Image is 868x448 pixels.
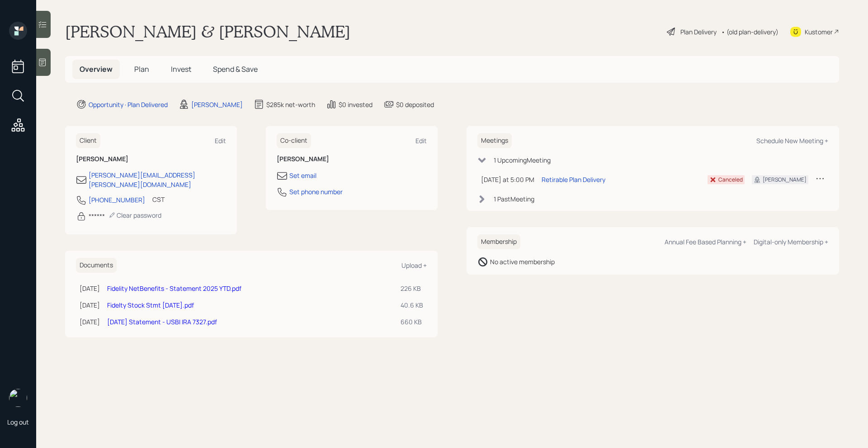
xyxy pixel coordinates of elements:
div: Edit [215,136,226,145]
div: Upload + [401,261,427,270]
h6: Membership [477,234,520,249]
div: CST [152,195,165,204]
div: Canceled [718,176,743,184]
div: $0 deposited [396,100,434,109]
h6: Co-client [277,133,311,148]
div: $0 invested [339,100,373,109]
div: Edit [415,136,427,145]
span: Spend & Save [213,64,258,74]
span: Invest [171,64,191,74]
div: 1 Upcoming Meeting [494,155,551,165]
div: 660 KB [401,317,423,327]
div: Set email [289,171,316,180]
span: Overview [80,64,113,74]
div: [PERSON_NAME] [191,100,243,109]
a: Fidelty Stock Stmt [DATE].pdf [107,301,194,309]
div: 40.6 KB [401,300,423,310]
div: Retirable Plan Delivery [542,175,605,184]
div: Digital-only Membership + [754,238,828,246]
div: Annual Fee Based Planning + [665,238,746,246]
div: Clear password [108,211,161,219]
h6: [PERSON_NAME] [76,155,226,163]
div: [DATE] [80,300,100,310]
div: Opportunity · Plan Delivered [89,100,168,109]
div: No active membership [490,257,555,266]
h6: [PERSON_NAME] [277,155,427,163]
div: • (old plan-delivery) [721,27,778,37]
div: [PERSON_NAME][EMAIL_ADDRESS][PERSON_NAME][DOMAIN_NAME] [89,170,226,189]
h1: [PERSON_NAME] & [PERSON_NAME] [65,22,350,42]
div: [DATE] [80,317,100,327]
h6: Documents [76,258,117,273]
div: [DATE] [80,284,100,293]
h6: Meetings [477,133,512,148]
div: [PERSON_NAME] [763,176,807,184]
span: Plan [134,64,149,74]
div: 1 Past Meeting [494,194,534,204]
div: Set phone number [289,187,343,196]
div: 226 KB [401,284,423,293]
div: Schedule New Meeting + [756,136,828,145]
h6: Client [76,133,100,148]
div: Log out [7,418,29,426]
div: [DATE] at 5:00 PM [481,175,534,184]
div: Kustomer [805,27,833,37]
a: [DATE] Statement - USBI IRA 7327.pdf [107,317,217,326]
a: Fidelity NetBenefits - Statement 2025 YTD.pdf [107,284,241,293]
div: [PHONE_NUMBER] [89,195,145,205]
img: michael-russo-headshot.png [9,389,27,407]
div: $285k net-worth [266,100,315,109]
div: Plan Delivery [680,27,717,37]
